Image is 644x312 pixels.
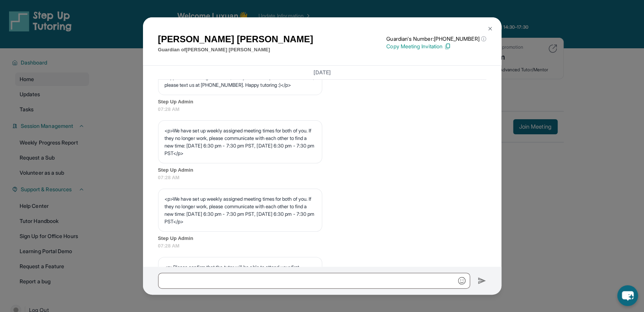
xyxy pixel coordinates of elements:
span: ⓘ [481,35,486,43]
h3: [DATE] [158,69,486,76]
img: Close Icon [487,26,493,32]
p: Guardian of [PERSON_NAME] [PERSON_NAME] [158,46,313,54]
span: 07:28 AM [158,106,486,113]
img: Copy Icon [444,43,451,50]
span: Step Up Admin [158,235,486,242]
img: Emoji [458,277,466,284]
p: Guardian's Number: [PHONE_NUMBER] [386,35,486,43]
img: Send icon [478,276,486,285]
button: chat-button [617,285,638,306]
h1: [PERSON_NAME] [PERSON_NAME] [158,32,313,46]
p: Copy Meeting Invitation [386,43,486,50]
span: Step Up Admin [158,166,486,174]
p: <p>Please confirm that the tutor will be able to attend your first assigned meeting time before j... [164,263,316,278]
span: 07:28 AM [158,174,486,181]
p: <p>We have set up weekly assigned meeting times for both of you. If they no longer work, please c... [164,127,316,157]
span: 07:28 AM [158,242,486,250]
span: Step Up Admin [158,98,486,106]
p: <p>We have set up weekly assigned meeting times for both of you. If they no longer work, please c... [164,195,316,225]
